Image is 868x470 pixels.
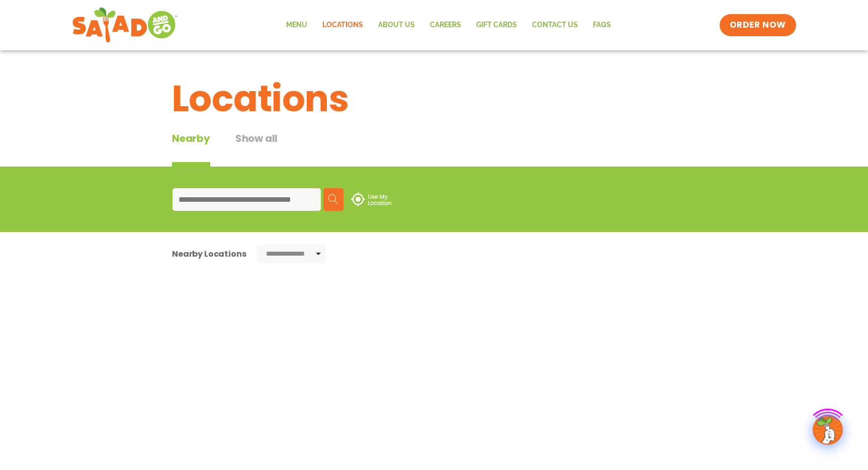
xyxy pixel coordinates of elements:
span: ORDER NOW [730,19,786,31]
h1: Locations [172,71,696,126]
button: Show all [235,131,278,167]
div: Nearby [172,131,210,167]
a: Careers [422,14,469,37]
a: Locations [315,14,371,37]
a: GIFT CARDS [469,14,525,37]
a: ORDER NOW [720,14,796,36]
div: Tabbed content [172,131,303,167]
img: use-location.svg [351,192,391,206]
nav: Menu [279,14,619,37]
a: FAQs [585,14,619,37]
a: About Us [371,14,422,37]
a: Contact Us [525,14,585,37]
img: search.svg [328,194,338,204]
img: new-SAG-logo-768×292 [72,5,178,45]
div: Nearby Locations [172,248,246,260]
a: Menu [279,14,315,37]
